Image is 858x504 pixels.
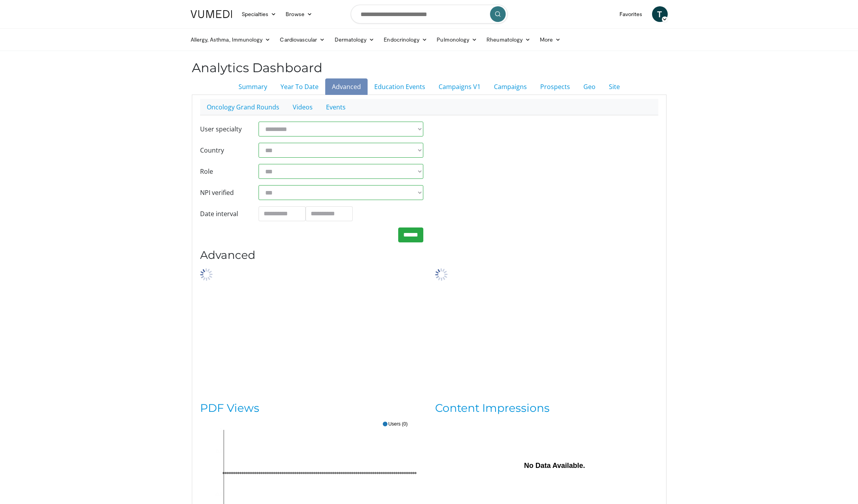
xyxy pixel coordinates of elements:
[194,185,253,200] label: NPI verified
[200,99,286,115] a: Oncology Grand Rounds
[432,32,482,47] a: Pulmonology
[200,268,213,281] img: ajax-loader.gif
[534,78,577,95] a: Prospects
[379,32,432,47] a: Endocrinology
[325,78,368,95] a: Advanced
[200,401,259,415] a: PDF Views
[237,6,281,22] a: Specialties
[186,32,275,47] a: Allergy, Asthma, Immunology
[281,6,317,22] a: Browse
[535,32,565,47] a: More
[330,32,379,47] a: Dermatology
[274,78,325,95] a: Year To Date
[482,32,535,47] a: Rheumatology
[615,6,647,22] a: Favorites
[368,78,432,95] a: Education Events
[275,32,330,47] a: Cardiovascular
[435,401,550,415] a: Content Impressions
[351,5,508,24] input: Search topics, interventions
[487,78,534,95] a: Campaigns
[286,99,319,115] a: Videos
[577,78,602,95] a: Geo
[319,99,352,115] a: Events
[194,143,253,158] label: Country
[432,78,487,95] a: Campaigns V1
[388,421,407,426] text: Users (0)
[194,122,253,136] label: User specialty
[524,462,585,469] text: No Data Available.
[194,164,253,179] label: Role
[602,78,627,95] a: Site
[652,6,668,22] a: T
[435,268,448,281] img: ajax-loader.gif
[192,60,667,75] h2: Analytics Dashboard
[191,10,232,18] img: VuMedi Logo
[232,78,274,95] a: Summary
[194,206,253,221] label: Date interval
[200,249,658,262] h3: Advanced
